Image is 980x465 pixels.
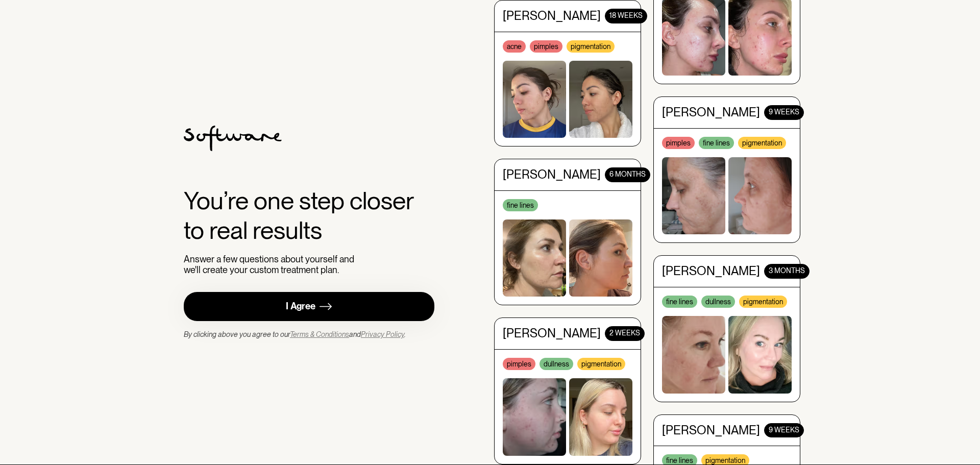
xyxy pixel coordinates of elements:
[764,256,810,271] div: 3 MONTHS
[662,415,760,430] div: [PERSON_NAME]
[577,350,625,362] div: pigmentation
[530,33,562,45] div: pimples
[184,254,359,276] div: Answer a few questions about yourself and we'll create your custom treatment plan.
[184,329,406,339] div: By clicking above you agree to our and .
[662,288,697,300] div: fine lines
[605,1,647,16] div: 18 WEEKS
[699,129,734,141] div: fine lines
[290,330,349,338] a: Terms & Conditions
[567,33,615,45] div: pigmentation
[503,350,535,362] div: pimples
[701,447,749,459] div: pigmentation
[662,97,760,112] div: [PERSON_NAME]
[662,447,697,459] div: fine lines
[184,186,434,245] div: You’re one step closer to real results
[184,292,434,321] a: I Agree
[764,415,804,430] div: 9 WEEKS
[701,288,735,300] div: dullness
[503,33,526,45] div: acne
[662,129,695,141] div: pimples
[286,301,315,312] div: I Agree
[540,350,573,362] div: dullness
[662,256,760,271] div: [PERSON_NAME]
[605,319,645,333] div: 2 WEEKS
[503,191,538,204] div: fine lines
[361,330,404,338] a: Privacy Policy
[503,319,601,333] div: [PERSON_NAME]
[503,1,601,16] div: [PERSON_NAME]
[739,288,787,300] div: pigmentation
[738,129,786,141] div: pigmentation
[764,97,804,112] div: 9 WEEKS
[605,160,650,175] div: 6 months
[503,160,601,175] div: [PERSON_NAME]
